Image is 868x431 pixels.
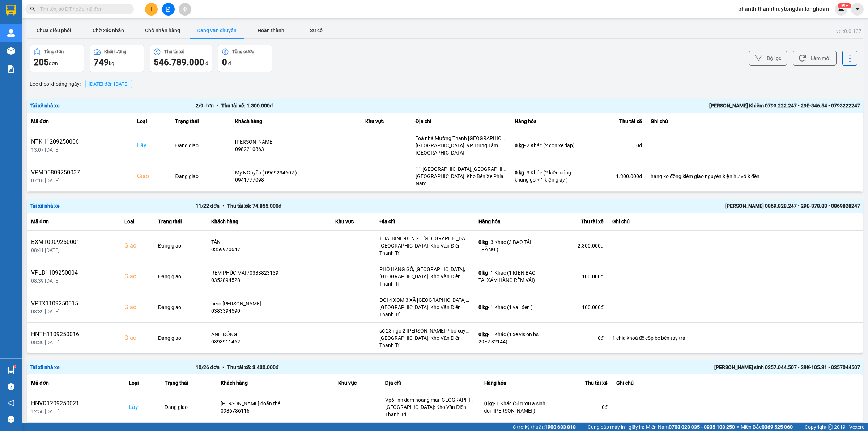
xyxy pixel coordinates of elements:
[838,3,851,8] sup: 317
[222,57,227,67] span: 0
[30,45,84,72] button: Tổng đơn205đơn
[31,238,116,246] div: BXMT0909250001
[551,273,603,280] div: 100.000 đ
[154,56,208,68] div: đ
[484,401,494,406] span: 0 kg
[557,403,608,411] div: 0 đ
[8,416,14,423] span: message
[478,304,542,311] div: - 1 Khác (1 vali đen )
[231,113,361,130] th: Khách hàng
[851,3,864,16] button: caret-down
[221,407,330,414] div: 0986736116
[612,374,863,392] th: Ghi chú
[741,423,793,431] span: Miền Bắc
[30,80,81,88] span: Lọc theo khoảng ngày :
[587,117,642,126] div: Thu tài xế
[85,80,132,88] span: [DATE] đến [DATE]
[528,363,860,371] div: [PERSON_NAME] sinh 0357.044.507 • 29K-105.31 • 0357044507
[474,213,546,231] th: Hàng hóa
[171,113,231,130] th: Trạng thái
[416,142,506,156] div: [GEOGRAPHIC_DATA]: VP Trung Tâm [GEOGRAPHIC_DATA]
[557,379,608,387] div: Thu tài xế
[478,331,542,345] div: - 1 Khác (1 xe vision bs 29E2 82144)
[7,65,15,73] img: solution-icon
[478,270,488,276] span: 0 kg
[551,334,603,342] div: 0 đ
[651,173,859,180] div: hàng ko đồng kiểm giao nguyên kiện hư vỡ k đền
[749,51,787,66] button: Bộ lọc
[8,400,14,406] span: notification
[182,7,187,12] span: aim
[416,165,506,173] div: 11 [GEOGRAPHIC_DATA],[GEOGRAPHIC_DATA]
[31,269,116,277] div: VPLB1109250004
[587,142,642,149] div: 0 đ
[484,400,548,414] div: - 1 Khác (5l rượu a sinh đón [PERSON_NAME] )
[211,331,327,338] div: ANH ĐỒNG
[379,273,470,287] div: [GEOGRAPHIC_DATA]: Kho Văn Điển Thanh Trì
[478,269,542,284] div: - 1 Khác (1 KIỆN BAO TẢI XÁM HÀNG RÈM VẢI)
[164,49,184,54] div: Thu tài xế
[150,45,212,72] button: Thu tài xế546.789.000 đ
[232,49,254,54] div: Tổng cước
[31,168,128,177] div: VPMD0809250037
[331,213,375,231] th: Khu vực
[31,246,116,254] div: 08:41 [DATE]
[31,408,120,415] div: 12:56 [DATE]
[218,45,272,72] button: Tổng cước0 đ
[515,142,578,149] div: - 2 Khác (2 con xe đạp)
[211,269,327,276] div: RÈM PHÚC MAI /0333823139
[179,3,191,16] button: aim
[646,423,735,431] span: Miền Nam
[31,308,116,315] div: 08:39 [DATE]
[798,423,799,431] span: |
[608,213,863,231] th: Ghi chú
[385,396,476,403] div: Vp6 linh đàm hoàng mai [GEOGRAPHIC_DATA]
[854,6,861,12] span: caret-down
[158,242,203,249] div: Đang giao
[196,102,528,110] div: 2 / 9 đơn Thu tài xế: 1.300.000 đ
[379,266,470,273] div: PHỐ HÀNG GỖ, [GEOGRAPHIC_DATA], [GEOGRAPHIC_DATA], [GEOGRAPHIC_DATA], [GEOGRAPHIC_DATA]
[838,6,844,12] img: icon-new-feature
[160,374,216,392] th: Trạng thái
[737,426,739,428] span: ⚪️
[27,213,120,231] th: Mã đơn
[81,23,135,38] button: Chờ xác nhận
[31,277,116,284] div: 08:39 [DATE]
[149,7,154,12] span: plus
[416,135,506,142] div: Toà nhà Mường Thanh [GEOGRAPHIC_DATA][PERSON_NAME], [GEOGRAPHIC_DATA], [GEOGRAPHIC_DATA] , [GEOGR...
[94,57,109,67] span: 749
[478,304,488,310] span: 0 kg
[135,23,190,38] button: Chờ nhận hàng
[480,374,552,392] th: Hàng hóa
[34,56,80,68] div: đơn
[124,374,160,392] th: Loại
[31,177,128,184] div: 07:16 [DATE]
[129,403,156,411] div: Lấy
[211,307,327,314] div: 0383394590
[551,242,603,249] div: 2.300.000 đ
[411,113,510,130] th: Địa chỉ
[515,170,524,176] span: 0 kg
[27,113,133,130] th: Mã đơn
[27,23,81,38] button: Chưa điều phối
[31,146,128,153] div: 13:07 [DATE]
[40,5,125,13] input: Tìm tên, số ĐT hoặc mã đơn
[94,56,140,68] div: kg
[31,339,116,346] div: 08:30 [DATE]
[27,374,124,392] th: Mã đơn
[137,141,166,150] div: Lấy
[211,238,327,246] div: TÂN
[478,239,488,245] span: 0 kg
[379,242,470,257] div: [GEOGRAPHIC_DATA]: Kho Văn Điển Thanh Trì
[30,203,60,209] span: Tài xế nhà xe
[190,23,244,38] button: Đang vận chuyển
[361,113,411,130] th: Khu vực
[158,334,203,342] div: Đang giao
[762,424,793,430] strong: 0369 525 060
[7,29,15,37] img: warehouse-icon
[220,203,227,209] span: •
[30,364,60,370] span: Tài xế nhà xe
[211,300,327,307] div: hero [PERSON_NAME]
[158,304,203,311] div: Đang giao
[220,364,227,370] span: •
